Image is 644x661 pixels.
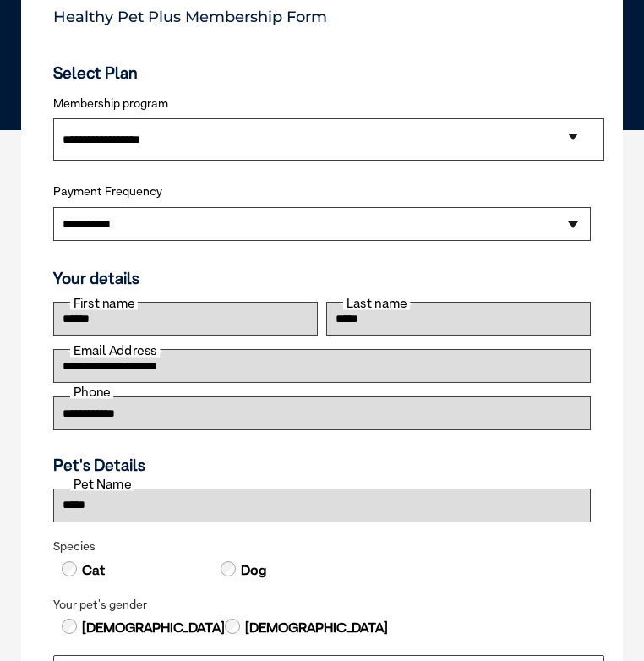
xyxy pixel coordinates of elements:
label: Last name [343,297,410,309]
label: Phone [70,385,113,398]
h3: Pet's Details [46,456,598,475]
label: Payment Frequency [53,184,162,199]
label: Membership program [53,96,591,111]
label: First name [70,297,138,309]
h3: Select Plan [53,63,591,83]
legend: Your pet's gender [53,598,591,612]
legend: Species [53,539,591,554]
h3: Your details [53,269,591,288]
label: Email Address [70,344,160,357]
